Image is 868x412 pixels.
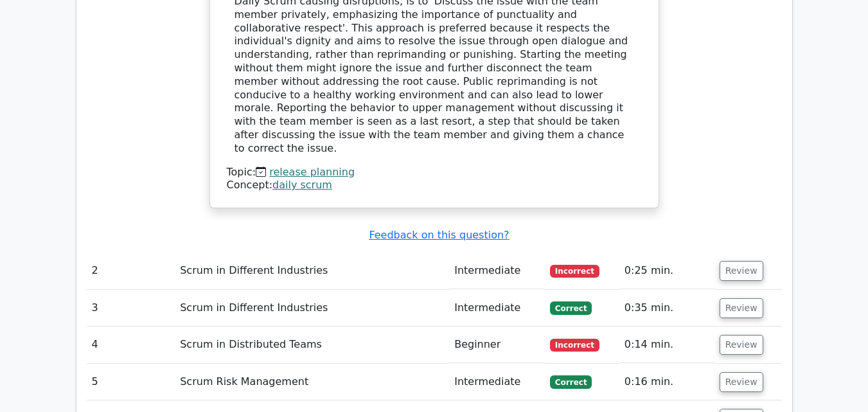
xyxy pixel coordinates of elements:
[720,298,763,318] button: Review
[550,265,599,278] span: Incorrect
[175,327,449,363] td: Scrum in Distributed Teams
[175,253,449,289] td: Scrum in Different Industries
[227,179,642,192] div: Concept:
[550,301,592,314] span: Correct
[87,290,175,327] td: 3
[619,364,714,400] td: 0:16 min.
[720,261,763,281] button: Review
[175,290,449,327] td: Scrum in Different Industries
[227,166,642,179] div: Topic:
[449,253,545,289] td: Intermediate
[720,335,763,355] button: Review
[87,327,175,363] td: 4
[269,166,355,178] a: release planning
[619,253,714,289] td: 0:25 min.
[550,375,592,388] span: Correct
[449,364,545,400] td: Intermediate
[619,290,714,327] td: 0:35 min.
[87,253,175,289] td: 2
[272,179,332,191] a: daily scrum
[87,364,175,400] td: 5
[369,229,509,241] a: Feedback on this question?
[449,327,545,363] td: Beginner
[550,339,599,352] span: Incorrect
[619,327,714,363] td: 0:14 min.
[720,372,763,392] button: Review
[175,364,449,400] td: Scrum Risk Management
[449,290,545,327] td: Intermediate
